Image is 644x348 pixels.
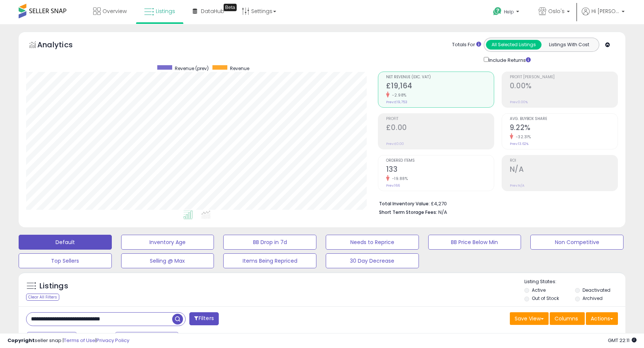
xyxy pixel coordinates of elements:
[115,332,179,345] button: Sep-01 - Sep-07
[386,75,494,79] span: Net Revenue (Exc. VAT)
[386,100,407,104] small: Prev: £19,753
[121,253,214,268] button: Selling @ Max
[121,235,214,250] button: Inventory Age
[478,56,540,64] div: Include Returns
[326,235,419,250] button: Needs to Reprice
[19,253,112,268] button: Top Sellers
[97,337,129,344] a: Privacy Policy
[583,295,603,301] label: Archived
[386,123,494,133] h2: £0.00
[487,1,527,24] a: Help
[379,209,437,215] b: Short Term Storage Fees:
[386,183,400,188] small: Prev: 166
[510,75,618,79] span: Profit [PERSON_NAME]
[582,7,625,24] a: Hi [PERSON_NAME]
[555,315,578,322] span: Columns
[510,159,618,163] span: ROI
[326,253,419,268] button: 30 Day Decrease
[493,7,502,16] i: Get Help
[26,294,59,301] div: Clear All Filters
[524,278,625,285] p: Listing States:
[438,209,447,216] span: N/A
[156,7,175,15] span: Listings
[386,82,494,92] h2: £19,164
[175,65,209,72] span: Revenue (prev)
[223,253,316,268] button: Items Being Repriced
[189,312,218,325] button: Filters
[19,235,112,250] button: Default
[7,337,129,344] div: seller snap | |
[486,40,542,50] button: All Selected Listings
[230,65,249,72] span: Revenue
[102,7,127,15] span: Overview
[510,82,618,92] h2: 0.00%
[27,332,77,345] button: Last 7 Days
[223,235,316,250] button: BB Drop in 7d
[7,337,35,344] strong: Copyright
[389,176,408,181] small: -19.88%
[386,159,494,163] span: Ordered Items
[37,39,87,52] h5: Analytics
[548,7,565,15] span: Oslo's
[452,41,481,48] div: Totals For
[586,312,618,325] button: Actions
[224,4,237,11] div: Tooltip anchor
[510,165,618,175] h2: N/A
[510,123,618,133] h2: 9.22%
[386,117,494,121] span: Profit
[40,281,68,291] h5: Listings
[386,142,404,146] small: Prev: £0.00
[608,337,637,344] span: 2025-09-15 22:11 GMT
[510,312,549,325] button: Save View
[530,235,624,250] button: Non Competitive
[583,287,610,293] label: Deactivated
[510,100,528,104] small: Prev: 0.00%
[541,40,597,50] button: Listings With Cost
[510,183,524,188] small: Prev: N/A
[428,235,521,250] button: BB Price Below Min
[379,200,430,207] b: Total Inventory Value:
[550,312,585,325] button: Columns
[504,9,514,15] span: Help
[513,134,531,140] small: -32.31%
[532,287,546,293] label: Active
[379,199,612,208] li: £4,270
[64,337,95,344] a: Terms of Use
[532,295,559,301] label: Out of Stock
[510,117,618,121] span: Avg. Buybox Share
[386,165,494,175] h2: 133
[389,92,407,98] small: -2.98%
[510,142,528,146] small: Prev: 13.62%
[591,7,619,15] span: Hi [PERSON_NAME]
[201,7,224,15] span: DataHub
